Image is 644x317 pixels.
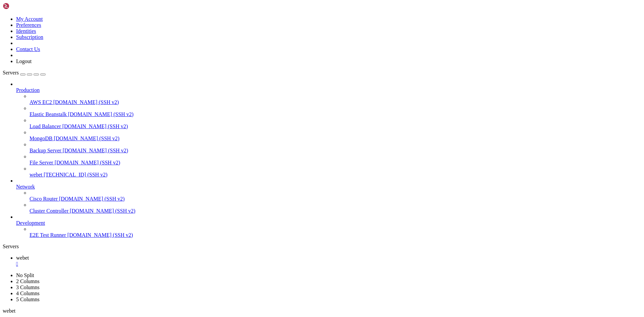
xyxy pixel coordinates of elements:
[3,308,15,314] span: webet
[30,172,42,177] span: webet
[55,160,120,165] span: [DOMAIN_NAME] (SSH v2)
[16,46,40,52] a: Contact Us
[3,244,641,250] div: Servers
[30,232,66,238] span: E2E Test Runner
[53,99,119,105] span: [DOMAIN_NAME] (SSH v2)
[63,148,128,153] span: [DOMAIN_NAME] (SSH v2)
[30,202,641,214] li: Cluster Controller [DOMAIN_NAME] (SSH v2)
[16,16,43,22] a: My Account
[16,184,641,190] a: Network
[30,232,641,238] a: E2E Test Runner [DOMAIN_NAME] (SSH v2)
[54,136,119,141] span: [DOMAIN_NAME] (SSH v2)
[30,142,641,154] li: Backup Server [DOMAIN_NAME] (SSH v2)
[67,232,133,238] span: [DOMAIN_NAME] (SSH v2)
[44,172,107,177] span: [TECHNICAL_ID] (SSH v2)
[30,196,58,202] span: Cisco Router
[30,226,641,238] li: E2E Test Runner [DOMAIN_NAME] (SSH v2)
[30,172,641,178] a: webet [TECHNICAL_ID] (SSH v2)
[16,214,641,238] li: Development
[30,111,641,117] a: Elastic Beanstalk [DOMAIN_NAME] (SSH v2)
[30,105,641,117] li: Elastic Beanstalk [DOMAIN_NAME] (SSH v2)
[30,208,68,214] span: Cluster Controller
[16,272,34,278] a: No Split
[30,99,641,105] a: AWS EC2 [DOMAIN_NAME] (SSH v2)
[16,255,641,267] a: webet
[30,123,641,129] a: Load Balancer [DOMAIN_NAME] (SSH v2)
[30,99,52,105] span: AWS EC2
[16,184,35,190] span: Network
[16,220,45,226] span: Development
[16,81,641,178] li: Production
[62,123,128,129] span: [DOMAIN_NAME] (SSH v2)
[16,255,29,261] span: webet
[16,58,32,64] a: Logout
[30,136,52,141] span: MongoDB
[16,22,41,28] a: Preferences
[16,284,40,290] a: 3 Columns
[30,148,641,154] a: Backup Server [DOMAIN_NAME] (SSH v2)
[16,220,641,226] a: Development
[3,3,41,9] img: Shellngn
[16,28,36,34] a: Identities
[30,123,61,129] span: Load Balancer
[16,290,40,296] a: 4 Columns
[3,70,46,75] a: Servers
[30,196,641,202] a: Cisco Router [DOMAIN_NAME] (SSH v2)
[30,117,641,129] li: Load Balancer [DOMAIN_NAME] (SSH v2)
[16,297,40,302] a: 5 Columns
[16,87,40,93] span: Production
[30,111,67,117] span: Elastic Beanstalk
[16,278,40,284] a: 2 Columns
[30,190,641,202] li: Cisco Router [DOMAIN_NAME] (SSH v2)
[30,166,641,178] li: webet [TECHNICAL_ID] (SSH v2)
[68,111,134,117] span: [DOMAIN_NAME] (SSH v2)
[16,34,43,40] a: Subscription
[3,70,19,75] span: Servers
[30,160,641,166] a: File Server [DOMAIN_NAME] (SSH v2)
[30,154,641,166] li: File Server [DOMAIN_NAME] (SSH v2)
[30,208,641,214] a: Cluster Controller [DOMAIN_NAME] (SSH v2)
[16,178,641,214] li: Network
[16,261,641,267] a: 
[70,208,136,214] span: [DOMAIN_NAME] (SSH v2)
[30,148,61,153] span: Backup Server
[30,93,641,105] li: AWS EC2 [DOMAIN_NAME] (SSH v2)
[30,129,641,142] li: MongoDB [DOMAIN_NAME] (SSH v2)
[30,160,53,165] span: File Server
[16,87,641,93] a: Production
[30,136,641,142] a: MongoDB [DOMAIN_NAME] (SSH v2)
[59,196,125,202] span: [DOMAIN_NAME] (SSH v2)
